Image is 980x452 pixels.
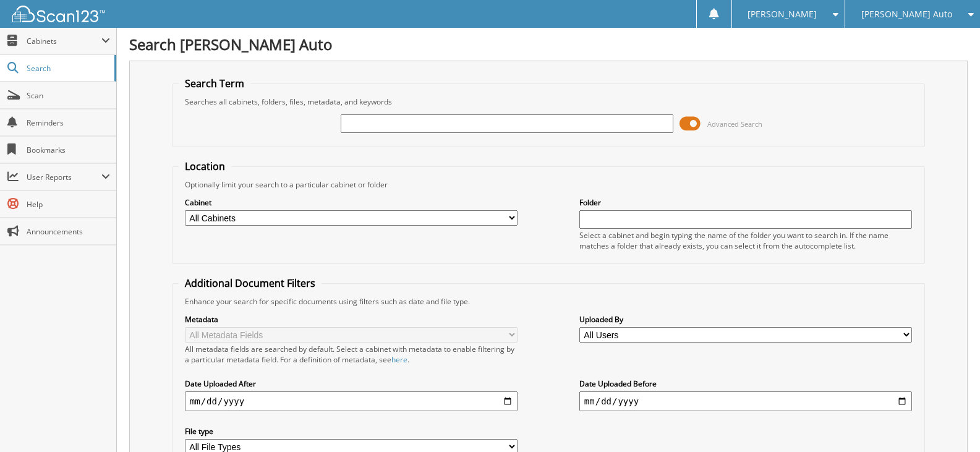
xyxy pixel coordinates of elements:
span: [PERSON_NAME] Auto [861,11,952,18]
a: here [391,354,407,365]
label: Uploaded By [579,314,912,325]
div: Enhance your search for specific documents using filters such as date and file type. [179,296,918,307]
span: Bookmarks [27,145,110,155]
legend: Location [179,160,231,173]
label: Date Uploaded After [185,378,518,389]
span: Scan [27,90,110,101]
input: end [579,391,912,411]
input: start [185,391,518,411]
iframe: Chat Widget [918,393,980,452]
span: Help [27,199,110,210]
label: Cabinet [185,197,518,208]
label: File type [185,426,518,437]
span: Reminders [27,117,110,128]
div: Searches all cabinets, folders, files, metadata, and keywords [179,96,918,107]
label: Date Uploaded Before [579,378,912,389]
span: [PERSON_NAME] [748,11,817,18]
img: scan123-logo-white.svg [12,6,105,22]
div: Optionally limit your search to a particular cabinet or folder [179,179,918,190]
label: Metadata [185,314,518,325]
div: All metadata fields are searched by default. Select a cabinet with metadata to enable filtering b... [185,344,518,365]
span: Cabinets [27,36,101,46]
span: Announcements [27,226,110,237]
span: Search [27,63,108,74]
h1: Search [PERSON_NAME] Auto [129,34,968,54]
legend: Search Term [179,77,250,90]
div: Select a cabinet and begin typing the name of the folder you want to search in. If the name match... [579,230,912,251]
legend: Additional Document Filters [179,276,322,290]
span: User Reports [27,172,101,182]
label: Folder [579,197,912,208]
span: Advanced Search [707,119,762,129]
